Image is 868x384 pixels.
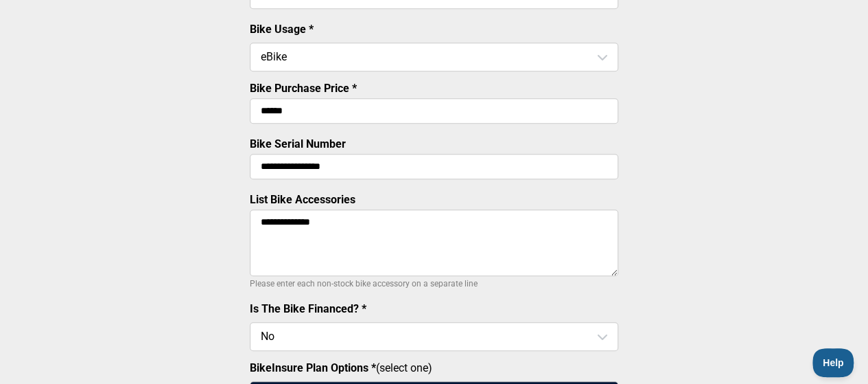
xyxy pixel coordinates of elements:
[250,23,314,36] label: Bike Usage *
[250,361,376,374] strong: BikeInsure Plan Options *
[250,137,346,150] label: Bike Serial Number
[250,361,618,374] label: (select one)
[250,193,355,206] label: List Bike Accessories
[812,348,854,377] iframe: Toggle Customer Support
[250,275,618,292] p: Please enter each non-stock bike accessory on a separate line
[250,302,366,315] label: Is The Bike Financed? *
[250,82,357,95] label: Bike Purchase Price *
